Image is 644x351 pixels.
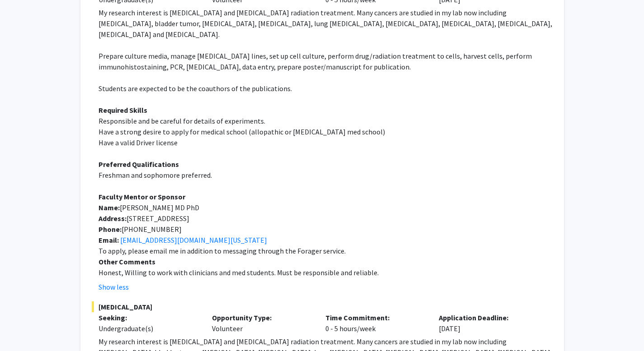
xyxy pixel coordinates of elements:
[439,312,539,323] p: Application Deadline:
[99,214,127,223] strong: Address:
[212,312,312,323] p: Opportunity Type:
[120,203,199,212] span: [PERSON_NAME] MD PhD
[99,257,155,266] strong: Other Comments
[99,84,292,93] span: Students are expected to be the coauthors of the publications.
[99,160,179,169] strong: Preferred Qualifications
[99,51,532,71] span: Prepare culture media, manage [MEDICAL_DATA] lines, set up cell culture, perform drug/radiation t...
[205,312,319,334] div: Volunteer
[99,8,552,39] span: My research interest is [MEDICAL_DATA] and [MEDICAL_DATA] radiation treatment. Many cancers are s...
[319,312,432,334] div: 0 - 5 hours/week
[92,301,553,312] span: [MEDICAL_DATA]
[432,312,545,334] div: [DATE]
[99,203,120,212] strong: Name:
[99,245,553,256] p: To apply, please email me in addition to messaging through the Forager service.
[99,312,198,323] p: Seeking:
[120,236,267,245] a: [EMAIL_ADDRESS][DOMAIN_NAME][US_STATE]
[99,171,212,180] span: Freshman and sophomore preferred.
[99,323,198,334] div: Undergraduate(s)
[99,127,385,136] span: Have a strong desire to apply for medical school (allopathic or [MEDICAL_DATA] med school)
[99,225,122,234] strong: Phone:
[7,310,38,344] iframe: Chat
[99,268,379,277] span: Honest, Willing to work with clinicians and med students. Must be responsible and reliable.
[99,138,178,147] span: Have a valid Driver license
[99,282,129,292] button: Show less
[99,116,265,125] span: Responsible and be careful for details of experiments.
[99,192,185,201] strong: Faculty Mentor or Sponsor
[325,312,425,323] p: Time Commitment:
[122,225,182,234] span: [PHONE_NUMBER]
[99,236,119,245] strong: Email:
[99,106,147,115] strong: Required Skills
[127,214,189,223] span: [STREET_ADDRESS]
